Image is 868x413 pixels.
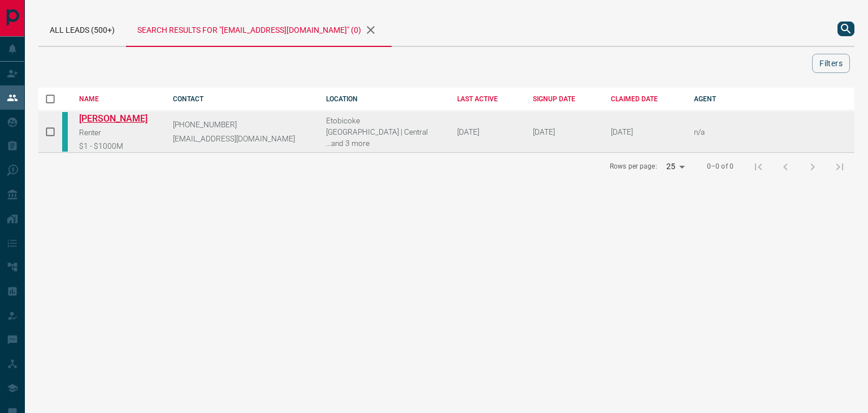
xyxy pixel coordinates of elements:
div: LAST ACTIVE [457,95,516,103]
div: 25 [662,158,689,175]
div: LOCATION [326,95,440,103]
div: [DATE] [457,127,516,136]
div: AGENT [694,95,854,103]
div: condos.ca [62,112,68,152]
span: Renter [79,128,101,137]
p: 0–0 of 0 [707,162,734,171]
div: April 14th 2022, 6:34:25 PM [533,127,594,136]
div: [GEOGRAPHIC_DATA] | Central [326,127,440,136]
p: n/a [694,127,835,136]
div: Search results for "[EMAIL_ADDRESS][DOMAIN_NAME]" (0) [126,11,392,47]
div: NAME [79,95,156,103]
div: Etobicoke [326,116,440,125]
button: Filters [812,54,850,73]
p: Rows per page: [610,162,657,171]
div: October 14th 2022, 10:07:28 AM [611,127,677,136]
p: [PHONE_NUMBER] [173,120,309,129]
div: North York, Scarborough, Toronto [326,139,440,148]
div: All Leads (500+) [38,11,126,46]
div: CLAIMED DATE [611,95,677,103]
div: CONTACT [173,95,309,103]
div: $1 - $1000M [79,141,156,150]
button: search button [837,21,854,36]
p: [EMAIL_ADDRESS][DOMAIN_NAME] [173,134,309,143]
div: SIGNUP DATE [533,95,594,103]
a: [PERSON_NAME] [79,113,156,124]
